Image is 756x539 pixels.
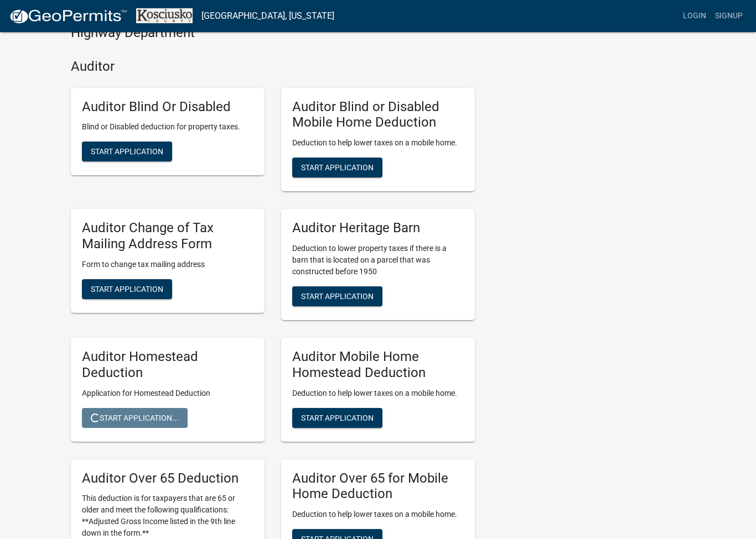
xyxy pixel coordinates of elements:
p: Deduction to help lower taxes on a mobile home. [292,388,464,399]
h4: Highway Department [71,25,475,41]
span: Start Application [301,163,374,172]
button: Start Application [82,279,172,299]
h5: Auditor Over 65 for Mobile Home Deduction [292,470,464,503]
span: Start Application [301,413,374,422]
a: [GEOGRAPHIC_DATA], [US_STATE] [201,7,334,25]
h4: Auditor [71,59,475,75]
span: Start Application [91,284,163,293]
h5: Auditor Over 65 Deduction [82,470,253,486]
span: Start Application [301,291,374,300]
p: Deduction to help lower taxes on a mobile home. [292,137,464,149]
h5: Auditor Mobile Home Homestead Deduction [292,349,464,381]
h5: Auditor Heritage Barn [292,220,464,236]
p: Form to change tax mailing address [82,259,253,270]
p: Blind or Disabled deduction for property taxes. [82,121,253,133]
a: Login [679,6,711,27]
p: Deduction to lower property taxes if there is a barn that is located on a parcel that was constru... [292,243,464,278]
p: This deduction is for taxpayers that are 65 or older and meet the following qualifications: **Adj... [82,493,253,539]
p: Deduction to help lower taxes on a mobile home. [292,509,464,520]
button: Start Application [292,286,382,306]
h5: Auditor Blind or Disabled Mobile Home Deduction [292,99,464,131]
button: Start Application [82,142,172,161]
span: Start Application... [91,413,179,422]
a: Signup [711,6,747,27]
button: Start Application... [82,408,188,428]
h5: Auditor Homestead Deduction [82,349,253,381]
h5: Auditor Blind Or Disabled [82,99,253,115]
p: Application for Homestead Deduction [82,388,253,399]
img: Kosciusko County, Indiana [136,8,193,23]
h5: Auditor Change of Tax Mailing Address Form [82,220,253,252]
button: Start Application [292,408,382,428]
span: Start Application [91,147,163,156]
button: Start Application [292,158,382,177]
